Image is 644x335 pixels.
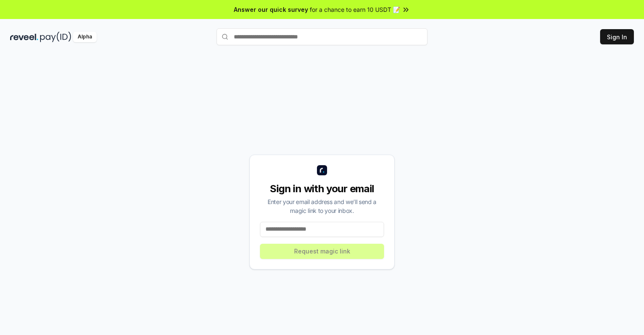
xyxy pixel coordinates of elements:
[73,32,97,42] div: Alpha
[600,29,634,44] button: Sign In
[260,197,384,215] div: Enter your email address and we’ll send a magic link to your inbox.
[260,182,384,196] div: Sign in with your email
[234,5,308,14] span: Answer our quick survey
[10,32,38,42] img: reveel_dark
[317,165,327,175] img: logo_small
[310,5,400,14] span: for a chance to earn 10 USDT 📝
[40,32,71,42] img: pay_id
